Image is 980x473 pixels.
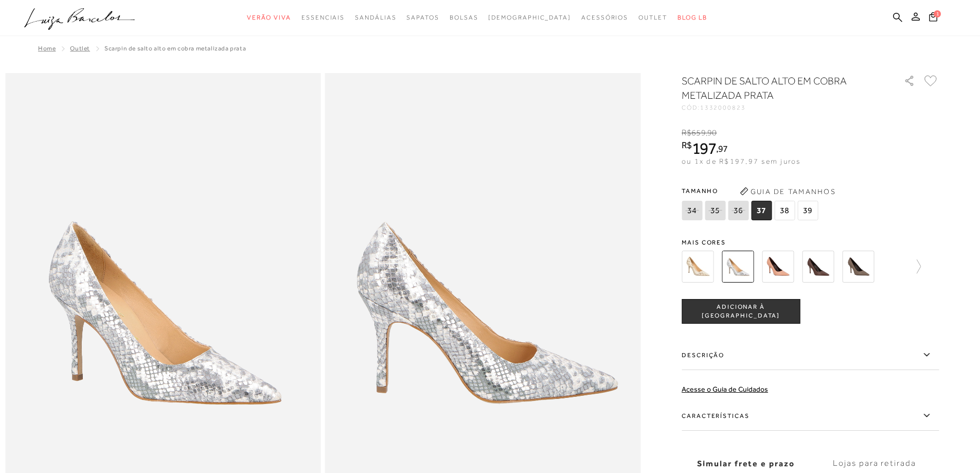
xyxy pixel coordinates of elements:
img: SCARPIN DE SALTO ALTO EM COURO BEGE BLUSH [762,251,794,283]
span: ou 1x de R$197,97 sem juros [682,157,800,165]
span: 37 [751,201,772,220]
span: Sandálias [355,14,396,21]
a: categoryNavScreenReaderText [247,8,291,27]
span: Bolsas [450,14,478,21]
a: categoryNavScreenReaderText [450,8,478,27]
a: categoryNavScreenReaderText [406,8,439,27]
span: 35 [705,201,725,220]
button: 1 [926,11,940,25]
span: 197 [692,139,716,157]
span: Outlet [638,14,667,21]
a: BLOG LB [678,8,707,27]
span: [DEMOGRAPHIC_DATA] [488,14,571,21]
a: categoryNavScreenReaderText [581,8,628,27]
span: Verão Viva [247,14,291,21]
span: 97 [718,143,728,154]
a: noSubCategoriesText [488,8,571,27]
img: SCARPIN DE SALTO ALTO EM COBRA METALIZADA OURO [682,251,714,283]
span: 38 [774,201,795,220]
button: ADICIONAR À [GEOGRAPHIC_DATA] [682,299,800,324]
a: Home [38,45,56,52]
span: Mais cores [682,239,939,246]
img: SCARPIN DE SALTO ALTO EM COURO CAFÉ [802,251,834,283]
div: CÓD: [682,104,887,111]
a: Acesse o Guia de Cuidados [682,385,768,393]
span: Sapatos [406,14,439,21]
span: 36 [728,201,749,220]
span: Tamanho [682,183,821,199]
span: Essenciais [301,14,345,21]
span: 39 [797,201,818,220]
span: Acessórios [581,14,628,21]
i: , [716,144,728,153]
label: Descrição [682,340,939,370]
span: 90 [707,128,717,137]
span: ADICIONAR À [GEOGRAPHIC_DATA] [682,303,799,321]
i: , [706,128,717,137]
button: Guia de Tamanhos [736,183,839,200]
i: R$ [682,141,692,150]
a: Outlet [70,45,90,52]
span: BLOG LB [678,14,707,21]
label: Características [682,401,939,431]
h1: SCARPIN DE SALTO ALTO EM COBRA METALIZADA PRATA [682,74,875,102]
span: 659 [691,128,705,137]
a: categoryNavScreenReaderText [638,8,667,27]
span: 34 [682,201,702,220]
a: categoryNavScreenReaderText [355,8,396,27]
span: 1332000823 [700,104,746,111]
a: categoryNavScreenReaderText [301,8,345,27]
img: SCARPIN DE SALTO ALTO EM COBRA METALIZADA PRATA [722,251,754,283]
i: R$ [682,128,691,137]
span: SCARPIN DE SALTO ALTO EM COBRA METALIZADA PRATA [104,45,246,52]
span: 1 [934,10,941,17]
img: SCARPIN DE SALTO ALTO EM COURO CINZA DUMBO [842,251,874,283]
